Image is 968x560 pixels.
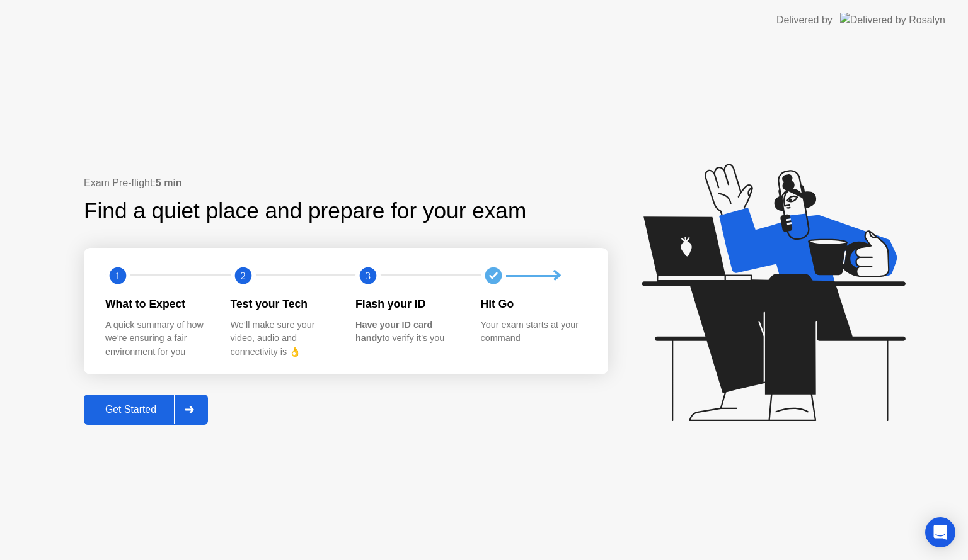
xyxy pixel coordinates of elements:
div: Open Intercom Messenger [925,517,955,547]
div: Your exam starts at your command [481,318,586,345]
b: Have your ID card handy [355,320,432,344]
div: Test your Tech [231,296,336,312]
div: Find a quiet place and prepare for your exam [84,194,528,228]
div: Flash your ID [355,296,461,312]
div: A quick summary of how we’re ensuring a fair environment for you [105,318,210,359]
div: Get Started [88,404,174,415]
div: Delivered by [776,13,833,28]
div: Exam Pre-flight: [84,176,608,191]
text: 1 [115,270,120,282]
div: What to Expect [105,296,210,312]
div: Hit Go [481,296,586,312]
button: Get Started [84,395,208,425]
div: We’ll make sure your video, audio and connectivity is 👌 [231,318,336,359]
text: 3 [366,270,371,282]
text: 2 [240,270,245,282]
div: to verify it’s you [355,318,461,345]
img: Delivered by Rosalyn [840,13,945,27]
b: 5 min [156,177,182,188]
